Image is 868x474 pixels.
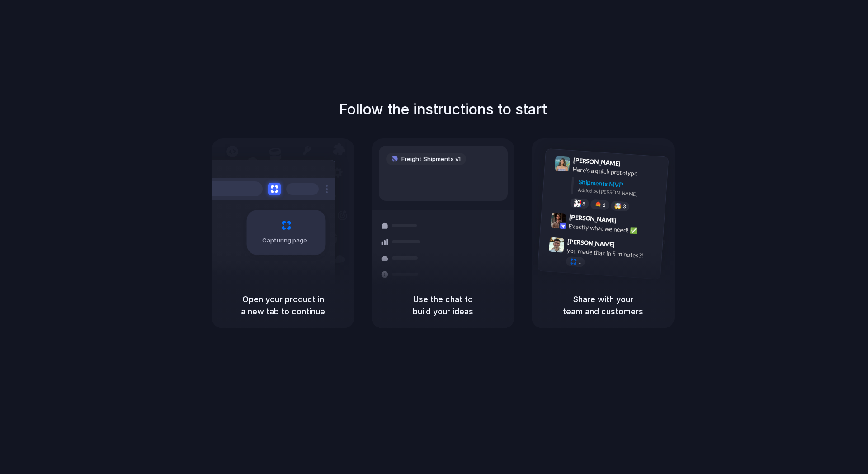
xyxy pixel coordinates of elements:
[339,99,547,120] h1: Follow the instructions to start
[222,293,344,318] h5: Open your product in a new tab to continue
[568,221,659,237] div: Exactly what we need! ✅
[569,212,617,225] span: [PERSON_NAME]
[614,203,622,209] div: 🤯
[623,159,642,170] span: 9:41 AM
[578,186,661,199] div: Added by [PERSON_NAME]
[566,246,657,261] div: you made that in 5 minutes?!
[401,155,461,164] span: Freight Shipments v1
[623,204,626,209] span: 3
[582,201,585,206] span: 8
[578,259,581,264] span: 1
[262,236,312,245] span: Capturing page
[619,216,638,227] span: 9:42 AM
[542,293,664,318] h5: Share with your team and customers
[567,236,615,249] span: [PERSON_NAME]
[603,202,606,207] span: 5
[382,293,504,318] h5: Use the chat to build your ideas
[578,177,662,192] div: Shipments MVP
[618,241,636,251] span: 9:47 AM
[573,155,621,168] span: [PERSON_NAME]
[572,164,663,180] div: Here's a quick prototype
